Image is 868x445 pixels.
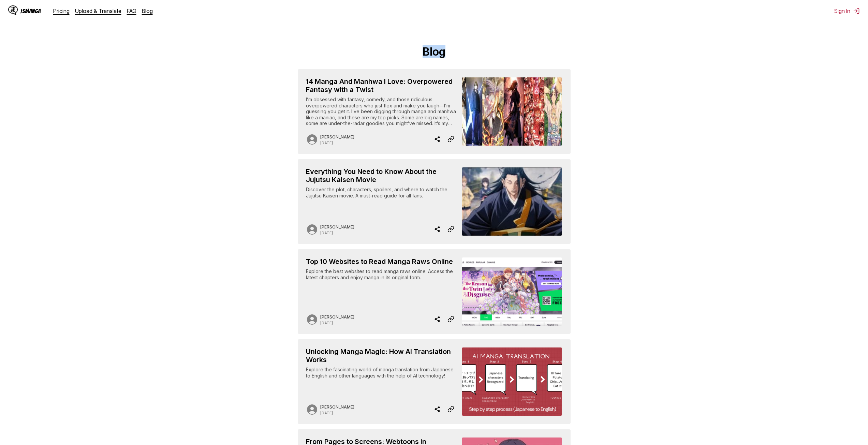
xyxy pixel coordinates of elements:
div: IsManga [20,8,41,14]
h2: Unlocking Manga Magic: How AI Translation Works [306,347,457,364]
h2: Everything You Need to Know About the Jujutsu Kaisen Movie [306,167,457,184]
a: 14 Manga And Manhwa I Love: Overpowered Fantasy with a Twist [298,69,571,154]
img: Copy Article Link [447,135,454,143]
a: FAQ [127,8,136,14]
img: Share blog [434,405,441,413]
p: Date published [320,141,354,145]
a: Unlocking Manga Magic: How AI Translation Works [298,339,571,424]
p: Author [320,404,354,410]
img: Cover image for Top 10 Websites to Read Manga Raws Online [462,257,562,326]
img: Cover image for 14 Manga And Manhwa I Love: Overpowered Fantasy with a Twist [462,77,562,146]
h1: Blog [5,45,863,58]
img: Cover image for Unlocking Manga Magic: How AI Translation Works [462,347,562,416]
a: Everything You Need to Know About the Jujutsu Kaisen Movie [298,159,571,244]
div: Explore the best websites to read manga raws online. Access the latest chapters and enjoy manga i... [306,268,457,298]
img: IsManga Logo [8,5,18,15]
p: Author [320,224,354,229]
p: Date published [320,411,354,415]
h2: 14 Manga And Manhwa I Love: Overpowered Fantasy with a Twist [306,77,457,94]
p: Author [320,134,354,139]
button: Sign In [834,8,860,14]
img: Copy Article Link [447,225,454,233]
a: Top 10 Websites to Read Manga Raws Online [298,249,571,334]
img: Copy Article Link [447,405,454,413]
div: Discover the plot, characters, spoilers, and where to watch the Jujutsu Kaisen movie. A must-read... [306,187,457,217]
img: Author avatar [306,403,318,416]
a: IsManga LogoIsManga [8,5,53,16]
img: Share blog [434,315,441,323]
div: I’m obsessed with fantasy, comedy, and those ridiculous overpowered characters who just flex and ... [306,97,457,127]
img: Author avatar [306,133,318,146]
img: Share blog [434,225,441,233]
div: Explore the fascinating world of manga translation from Japanese to English and other languages w... [306,367,457,397]
img: Author avatar [306,223,318,236]
a: Pricing [53,8,70,14]
img: Share blog [434,135,441,143]
img: Sign out [853,8,860,14]
img: Copy Article Link [447,315,454,323]
p: Author [320,314,354,320]
h2: Top 10 Websites to Read Manga Raws Online [306,257,457,266]
a: Upload & Translate [75,8,121,14]
p: Date published [320,321,354,325]
p: Date published [320,231,354,235]
img: Cover image for Everything You Need to Know About the Jujutsu Kaisen Movie [462,167,562,236]
a: Blog [142,8,153,14]
img: Author avatar [306,313,318,326]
